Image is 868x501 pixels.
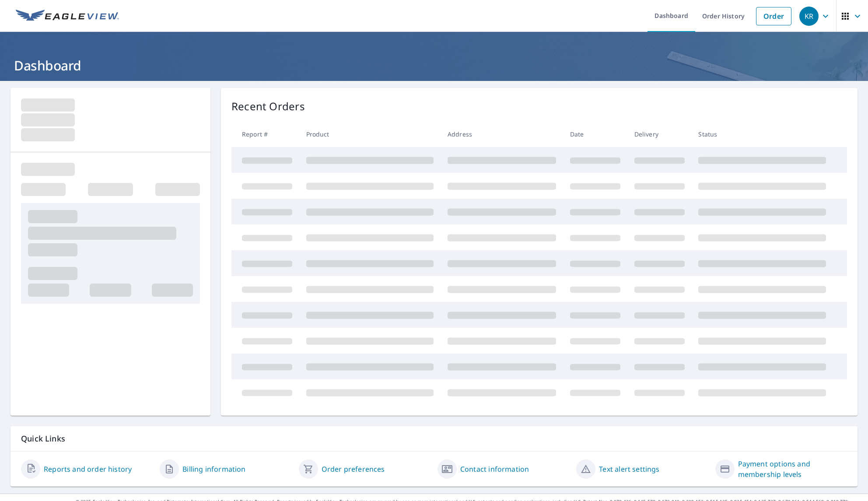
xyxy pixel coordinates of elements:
th: Date [563,121,627,147]
a: Reports and order history [44,464,132,474]
h1: Dashboard [10,56,857,74]
a: Order [756,7,791,25]
th: Report # [231,121,299,147]
div: KR [799,7,819,26]
th: Address [441,121,563,147]
a: Billing information [182,464,245,474]
a: Payment options and membership levels [738,459,847,480]
img: EV Logo [16,10,119,23]
p: Recent Orders [231,98,305,114]
a: Text alert settings [599,464,659,474]
a: Contact information [460,464,529,474]
th: Status [691,121,833,147]
p: Quick Links [21,433,847,444]
th: Delivery [627,121,692,147]
a: Order preferences [322,464,385,474]
th: Product [299,121,441,147]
